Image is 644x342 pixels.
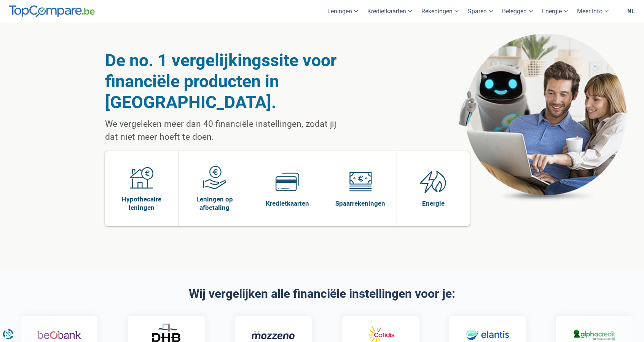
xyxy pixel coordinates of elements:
img: Kredietkaarten [276,170,299,193]
h1: De no. 1 vergelijkingssite voor financiële producten in [GEOGRAPHIC_DATA]. [105,50,344,113]
img: Energie [420,170,446,193]
span: Spaarrekeningen [335,199,385,208]
span: Energie [422,199,445,208]
span: Kredietkaarten [266,199,309,208]
img: Spaarrekeningen [349,170,372,193]
a: Hypothecaire leningen Hypothecaire leningen [105,151,178,226]
span: Leningen op afbetaling [182,195,247,212]
a: Energie Energie [397,151,470,226]
img: TopCompare [9,5,95,18]
p: We vergeleken meer dan 40 financiële instellingen, zodat jij dat niet meer hoeft te doen. [105,118,344,144]
img: Leningen op afbetaling [203,166,226,189]
a: Spaarrekeningen Spaarrekeningen [324,151,397,226]
img: Hypothecaire leningen [130,166,153,189]
img: Mozzeno [239,330,282,340]
a: Leningen op afbetaling Leningen op afbetaling [179,151,251,226]
h2: Wij vergelijken alle financiële instellingen voor je: [105,287,539,300]
span: Hypothecaire leningen [109,195,174,212]
a: Kredietkaarten Kredietkaarten [251,151,324,226]
img: Alphacredit [560,328,604,342]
